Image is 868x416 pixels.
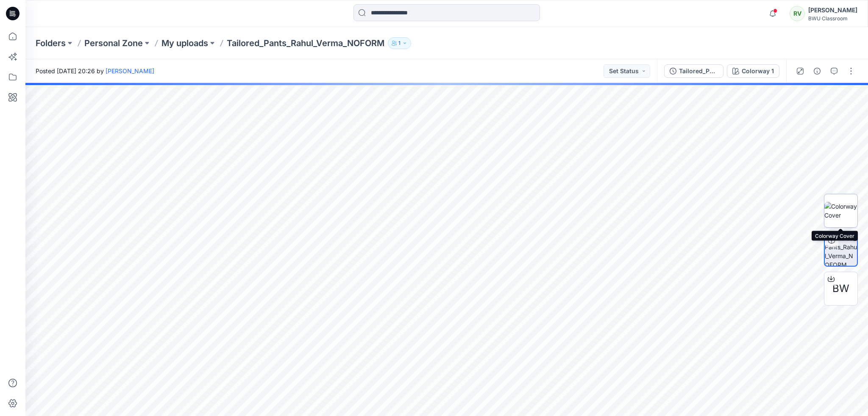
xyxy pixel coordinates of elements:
[36,66,154,75] span: Posted [DATE] 20:26 by
[727,64,779,78] button: Colorway 1
[825,234,857,266] img: Tailored_Pants_Rahul_Verma_NOFORM Colorway 1
[790,6,805,21] div: RV
[810,64,824,78] button: Details
[106,67,154,74] a: [PERSON_NAME]
[161,37,208,49] a: My uploads
[227,37,384,49] p: Tailored_Pants_Rahul_Verma_NOFORM
[388,37,411,49] button: 1
[808,5,857,15] div: [PERSON_NAME]
[832,281,849,296] span: BW
[664,64,723,78] button: Tailored_Pants_Rahul_Verma_NOFORM
[36,37,66,49] a: Folders
[398,39,401,48] p: 1
[84,37,143,49] a: Personal Zone
[824,202,857,220] img: Colorway Cover
[679,66,718,76] div: Tailored_Pants_Rahul_Verma_NOFORM
[808,15,857,22] div: BWU Classroom
[742,66,774,76] div: Colorway 1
